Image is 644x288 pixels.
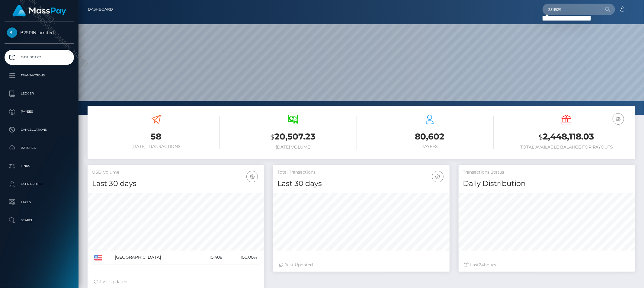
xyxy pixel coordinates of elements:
[5,213,74,228] a: Search
[7,216,72,225] p: Search
[479,262,484,267] span: 24
[543,4,599,15] input: Search...
[12,5,66,17] img: MassPay Logo
[5,140,74,155] a: Batches
[7,107,72,116] p: Payees
[92,131,220,142] h3: 58
[277,169,445,175] h5: Total Transactions
[229,131,357,143] h3: 20,507.23
[5,122,74,137] a: Cancellations
[5,68,74,83] a: Transactions
[465,262,629,268] div: Last hours
[7,143,72,152] p: Batches
[94,279,258,285] div: Just Updated
[7,180,72,189] p: User Profile
[92,169,259,175] h5: USD Volume
[5,158,74,174] a: Links
[225,251,260,264] td: 100.00%
[463,169,630,175] h5: Transactions Status
[366,131,494,142] h3: 80,602
[503,145,630,150] h6: Total Available Balance for Payouts
[279,262,443,268] div: Just Updated
[196,251,225,264] td: 10,408
[5,195,74,210] a: Taxes
[7,162,72,171] p: Links
[503,131,630,143] h3: 2,448,118.03
[7,27,17,38] img: B2SPIN Limited
[5,50,74,65] a: Dashboard
[463,178,630,189] h4: Daily Distribution
[5,30,74,35] span: B2SPIN Limited
[7,53,72,62] p: Dashboard
[7,89,72,98] p: Ledger
[5,86,74,101] a: Ledger
[5,177,74,192] a: User Profile
[5,104,74,119] a: Payees
[270,133,274,141] small: $
[229,145,357,150] h6: [DATE] Volume
[366,144,494,149] h6: Payees
[92,178,259,189] h4: Last 30 days
[539,133,543,141] small: $
[92,144,220,149] h6: [DATE] Transactions
[113,251,196,264] td: [GEOGRAPHIC_DATA]
[88,3,113,16] a: Dashboard
[7,125,72,134] p: Cancellations
[94,255,102,261] img: US.png
[7,198,72,207] p: Taxes
[277,178,445,189] h4: Last 30 days
[7,71,72,80] p: Transactions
